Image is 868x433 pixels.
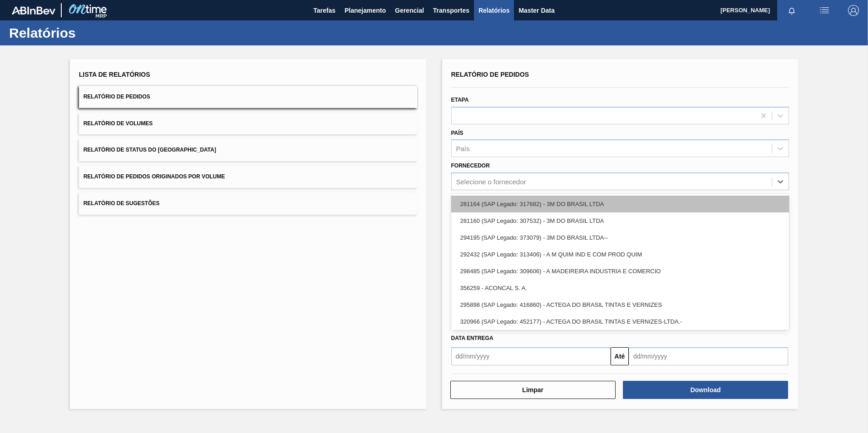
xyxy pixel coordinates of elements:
button: Relatório de Volumes [79,113,417,135]
div: 320966 (SAP Legado: 452177) - ACTEGA DO BRASIL TINTAS E VERNIZES-LTDA.- [451,313,789,330]
span: Relatório de Sugestões [84,200,160,207]
button: Relatório de Pedidos [79,86,417,108]
div: 298485 (SAP Legado: 309606) - A MADEIREIRA INDUSTRIA E COMERCIO [451,263,789,280]
button: Relatório de Sugestões [79,192,417,215]
div: País [456,145,470,153]
span: Relatórios [478,5,509,16]
img: TNhmsLtSVTkK8tSr43FrP2fwEKptu5GPRR3wAAAABJRU5ErkJggg== [12,6,55,15]
div: Selecione o fornecedor [456,178,526,186]
span: Relatório de Status do [GEOGRAPHIC_DATA] [84,147,216,153]
span: Relatório de Pedidos Originados por Volume [84,173,225,180]
span: Relatório de Pedidos [84,93,150,100]
button: Limpar [450,381,616,399]
input: dd/mm/yyyy [629,347,788,365]
label: Fornecedor [451,162,490,169]
div: 292432 (SAP Legado: 313406) - A M QUIM IND E COM PROD QUIM [451,246,789,263]
button: Relatório de Status do [GEOGRAPHIC_DATA] [79,139,417,161]
span: Relatório de Volumes [84,120,153,127]
span: Transportes [433,5,469,16]
div: 281164 (SAP Legado: 317682) - 3M DO BRASIL LTDA [451,196,789,212]
div: 294195 (SAP Legado: 373079) - 3M DO BRASIL LTDA-- [451,229,789,246]
button: Notificações [777,4,806,17]
div: 295898 (SAP Legado: 416860) - ACTEGA DO BRASIL TINTAS E VERNIZES [451,296,789,313]
button: Até [611,347,629,365]
div: 356259 - ACONCAL S. A. [451,280,789,296]
span: Data entrega [451,335,493,341]
span: Relatório de Pedidos [451,71,529,78]
span: Planejamento [345,5,386,16]
span: Master Data [518,5,554,16]
label: País [451,130,464,136]
input: dd/mm/yyyy [451,347,611,365]
span: Gerencial [395,5,424,16]
button: Relatório de Pedidos Originados por Volume [79,166,417,188]
button: Download [623,381,788,399]
label: Etapa [451,97,469,103]
span: Lista de Relatórios [79,71,150,78]
span: Tarefas [313,5,335,16]
h1: Relatórios [9,28,170,38]
img: userActions [819,5,830,16]
div: 281160 (SAP Legado: 307532) - 3M DO BRASIL LTDA [451,212,789,229]
img: Logout [848,5,859,16]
